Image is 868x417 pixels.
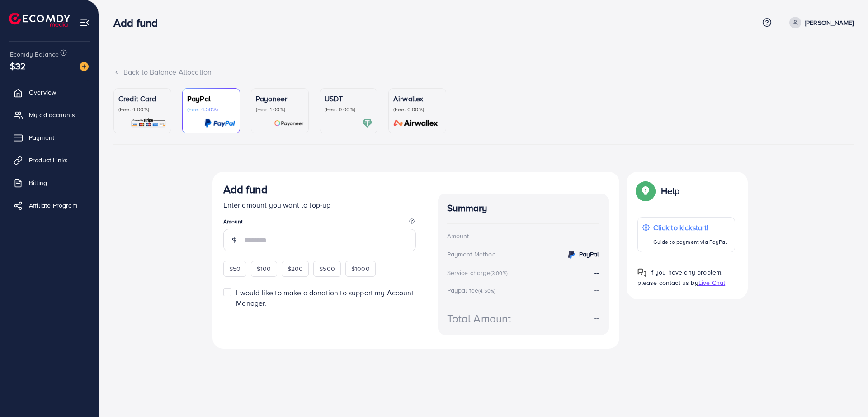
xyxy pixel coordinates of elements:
[9,13,70,27] img: logo
[80,17,90,28] img: menu
[391,118,441,128] img: card
[7,106,92,124] a: My ad accounts
[653,237,727,247] p: Guide to payment via PayPal
[113,67,854,77] div: Back to Balance Allocation
[223,183,268,196] h3: Add fund
[7,174,92,192] a: Billing
[223,218,416,229] legend: Amount
[204,118,235,128] img: card
[698,278,725,287] span: Live Chat
[29,133,54,142] span: Payment
[478,287,495,294] small: (4.50%)
[594,285,599,295] strong: --
[7,128,92,147] a: Payment
[594,267,599,277] strong: --
[7,151,92,169] a: Product Links
[447,286,499,295] div: Paypal fee
[637,183,654,199] img: Popup guide
[447,203,599,214] h4: Summary
[113,16,165,29] h3: Add fund
[29,201,77,210] span: Affiliate Program
[661,185,680,196] p: Help
[7,83,92,101] a: Overview
[325,106,373,113] p: (Fee: 0.00%)
[594,231,599,242] strong: --
[579,250,599,259] strong: PayPal
[319,264,335,273] span: $500
[223,199,416,210] p: Enter amount you want to top-up
[447,232,469,241] div: Amount
[288,264,303,273] span: $200
[256,93,304,104] p: Payoneer
[10,59,26,72] span: $32
[7,196,92,214] a: Affiliate Program
[362,118,373,128] img: card
[257,264,271,273] span: $100
[830,376,861,410] iframe: Chat
[594,313,599,323] strong: --
[325,93,373,104] p: USDT
[29,178,47,187] span: Billing
[393,106,441,113] p: (Fee: 0.00%)
[80,62,89,71] img: image
[10,50,59,59] span: Ecomdy Balance
[187,93,235,104] p: PayPal
[566,249,577,260] img: credit
[447,250,496,259] div: Payment Method
[637,268,646,277] img: Popup guide
[29,88,56,97] span: Overview
[256,106,304,113] p: (Fee: 1.00%)
[274,118,304,128] img: card
[29,110,75,119] span: My ad accounts
[786,17,854,28] a: [PERSON_NAME]
[653,222,727,233] p: Click to kickstart!
[447,268,510,277] div: Service charge
[118,93,166,104] p: Credit Card
[637,268,723,287] span: If you have any problem, please contact us by
[29,156,68,165] span: Product Links
[229,264,241,273] span: $50
[187,106,235,113] p: (Fee: 4.50%)
[118,106,166,113] p: (Fee: 4.00%)
[805,17,854,28] p: [PERSON_NAME]
[236,288,414,308] span: I would like to make a donation to support my Account Manager.
[393,93,441,104] p: Airwallex
[351,264,370,273] span: $1000
[131,118,166,128] img: card
[447,311,511,327] div: Total Amount
[491,270,508,277] small: (3.00%)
